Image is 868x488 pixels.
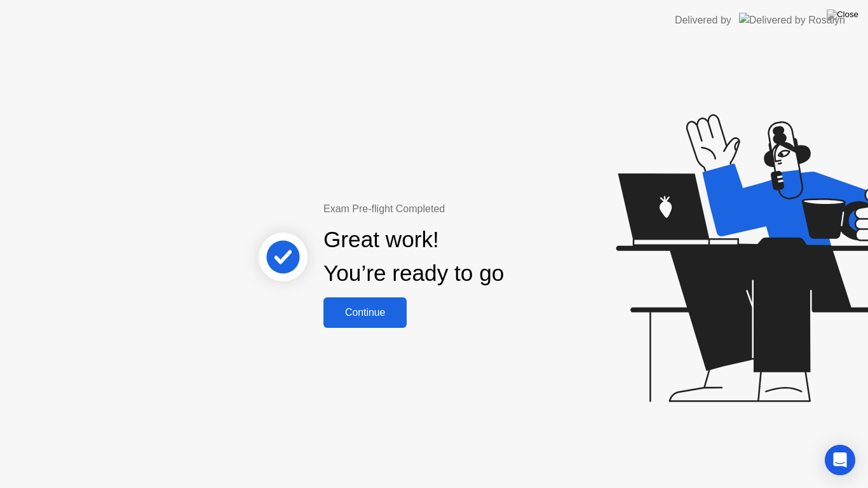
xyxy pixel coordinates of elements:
[739,13,845,27] img: Delivered by Rosalyn
[827,10,858,20] img: Close
[323,201,586,217] div: Exam Pre-flight Completed
[327,307,403,318] div: Continue
[323,223,504,290] div: Great work! You’re ready to go
[825,445,855,475] div: Open Intercom Messenger
[675,13,731,28] div: Delivered by
[323,297,407,328] button: Continue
